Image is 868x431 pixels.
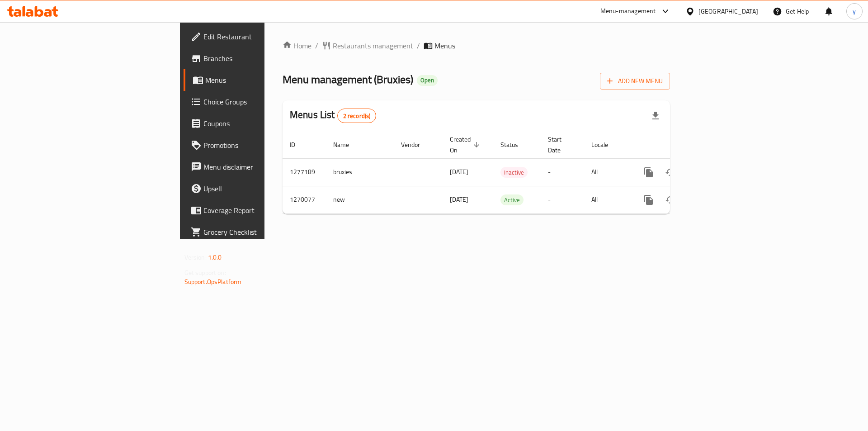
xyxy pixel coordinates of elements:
span: Restaurants management [333,40,413,51]
span: Created On [450,134,482,156]
td: All [584,186,631,213]
td: All [584,158,631,186]
span: Menu management ( Bruxies ) [283,69,413,90]
div: Inactive [500,167,528,178]
span: Name [333,139,361,150]
a: Promotions [184,134,325,156]
a: Branches [184,47,325,69]
span: 1.0.0 [208,251,222,263]
span: Menus [434,40,455,51]
a: Menus [184,69,325,91]
span: Status [500,139,530,150]
a: Menu disclaimer [184,156,325,178]
td: - [541,158,584,186]
span: Locale [591,139,620,150]
a: Edit Restaurant [184,26,325,47]
span: 2 record(s) [338,112,376,120]
span: [DATE] [450,166,468,178]
a: Grocery Checklist [184,221,325,243]
div: Export file [645,105,666,127]
span: Add New Menu [607,76,663,87]
button: more [638,189,660,211]
span: Grocery Checklist [203,227,318,237]
span: Branches [203,53,318,64]
button: Change Status [660,189,681,211]
span: Coupons [203,118,318,129]
div: Menu-management [600,6,656,17]
li: / [417,40,420,51]
td: - [541,186,584,213]
span: Promotions [203,140,318,151]
td: bruxies [326,158,394,186]
span: Menus [205,75,318,85]
span: Coverage Report [203,205,318,216]
span: Vendor [401,139,432,150]
table: enhanced table [283,131,732,214]
span: Inactive [500,167,528,178]
span: y [853,6,856,16]
span: Menu disclaimer [203,161,318,172]
button: more [638,161,660,183]
td: new [326,186,394,213]
button: Change Status [660,161,681,183]
div: [GEOGRAPHIC_DATA] [698,6,758,16]
a: Upsell [184,178,325,199]
nav: breadcrumb [283,40,670,51]
span: Upsell [203,183,318,194]
th: Actions [631,131,732,159]
span: ID [290,139,307,150]
span: Edit Restaurant [203,31,318,42]
div: Open [417,75,438,86]
a: Restaurants management [322,40,413,51]
span: Choice Groups [203,96,318,107]
span: Start Date [548,134,573,156]
div: Total records count [337,109,377,123]
a: Choice Groups [184,91,325,113]
span: [DATE] [450,194,468,205]
span: Open [417,76,438,84]
a: Coupons [184,113,325,134]
a: Support.OpsPlatform [184,276,242,288]
a: Coverage Report [184,199,325,221]
span: Version: [184,251,207,263]
button: Add New Menu [600,73,670,90]
h2: Menus List [290,108,376,123]
span: Get support on: [184,267,226,279]
span: Active [500,195,524,205]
